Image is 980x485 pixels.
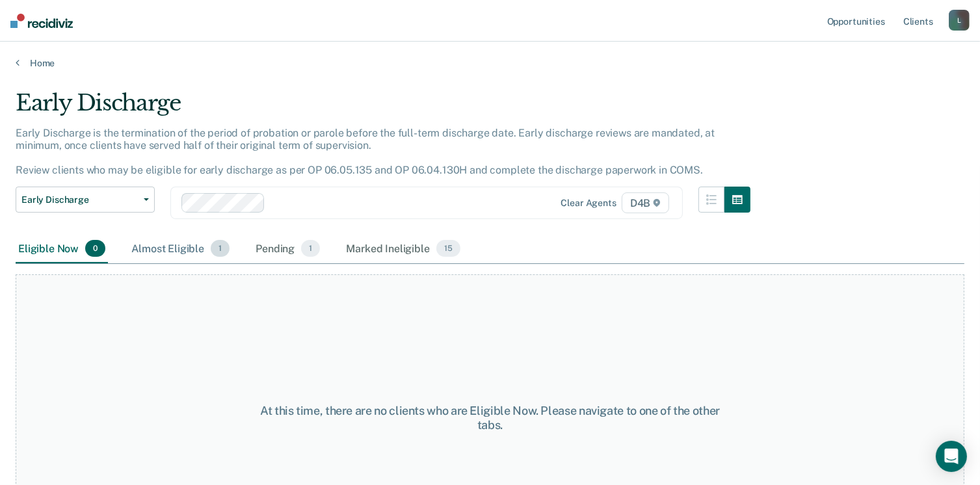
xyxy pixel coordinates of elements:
button: Early Discharge [16,187,155,213]
span: 15 [436,240,460,257]
span: 0 [85,240,105,257]
span: 1 [301,240,320,257]
span: D4B [622,192,669,213]
div: Almost Eligible1 [129,235,232,263]
img: Recidiviz [10,14,73,28]
div: Clear agents [561,198,616,209]
div: Marked Ineligible15 [343,235,462,263]
span: Early Discharge [21,194,139,205]
span: 1 [211,240,230,257]
div: Open Intercom Messenger [936,441,967,472]
div: Pending1 [253,235,323,263]
a: Home [16,57,964,69]
div: Early Discharge [16,90,750,127]
button: L [949,10,970,31]
div: Eligible Now0 [16,235,108,263]
p: Early Discharge is the termination of the period of probation or parole before the full-term disc... [16,127,715,177]
div: At this time, there are no clients who are Eligible Now. Please navigate to one of the other tabs. [253,404,727,432]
